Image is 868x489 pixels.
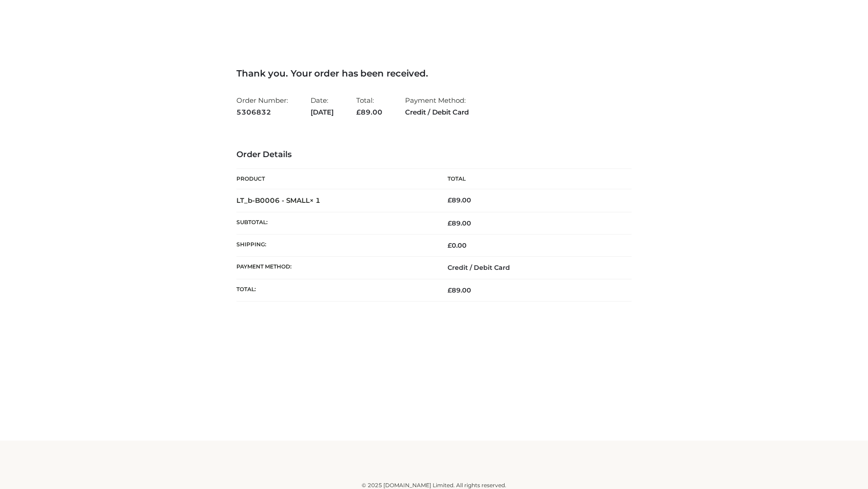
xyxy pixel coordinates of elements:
span: 89.00 [356,108,382,116]
li: Order Number: [236,92,288,120]
strong: × 1 [310,196,321,205]
span: £ [448,219,452,227]
strong: [DATE] [311,106,334,118]
strong: Credit / Debit Card [405,106,469,118]
th: Payment method: [236,257,434,279]
li: Date: [311,92,334,120]
li: Total: [356,92,382,120]
strong: 5306832 [236,106,288,118]
span: £ [356,108,361,116]
h3: Order Details [236,150,632,160]
bdi: 89.00 [448,196,471,204]
th: Total [434,169,632,189]
h3: Thank you. Your order has been received. [236,68,632,79]
strong: LT_b-B0006 - SMALL [236,196,321,205]
th: Product [236,169,434,189]
th: Total: [236,279,434,301]
span: £ [448,286,452,294]
span: 89.00 [448,286,471,294]
span: £ [448,196,452,204]
span: 89.00 [448,219,471,227]
li: Payment Method: [405,92,469,120]
td: Credit / Debit Card [434,257,632,279]
span: £ [448,241,452,249]
th: Shipping: [236,235,434,257]
bdi: 0.00 [448,241,467,249]
th: Subtotal: [236,212,434,234]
